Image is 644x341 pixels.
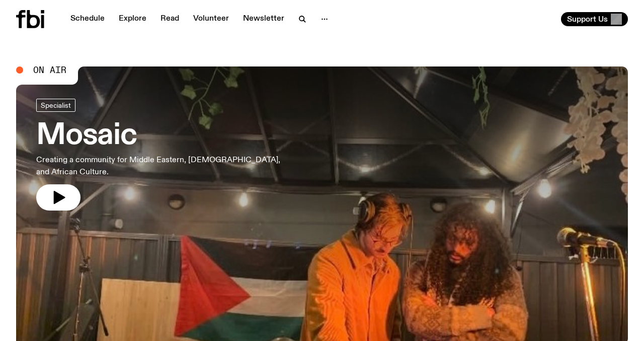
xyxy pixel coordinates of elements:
[187,12,235,26] a: Volunteer
[567,15,608,24] span: Support Us
[33,65,66,75] span: On Air
[36,99,75,112] a: Specialist
[36,122,294,150] h3: Mosaic
[64,12,111,26] a: Schedule
[36,99,294,211] a: MosaicCreating a community for Middle Eastern, [DEMOGRAPHIC_DATA], and African Culture.
[237,12,290,26] a: Newsletter
[36,154,294,178] p: Creating a community for Middle Eastern, [DEMOGRAPHIC_DATA], and African Culture.
[561,12,628,26] button: Support Us
[154,12,185,26] a: Read
[113,12,152,26] a: Explore
[41,101,71,109] span: Specialist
